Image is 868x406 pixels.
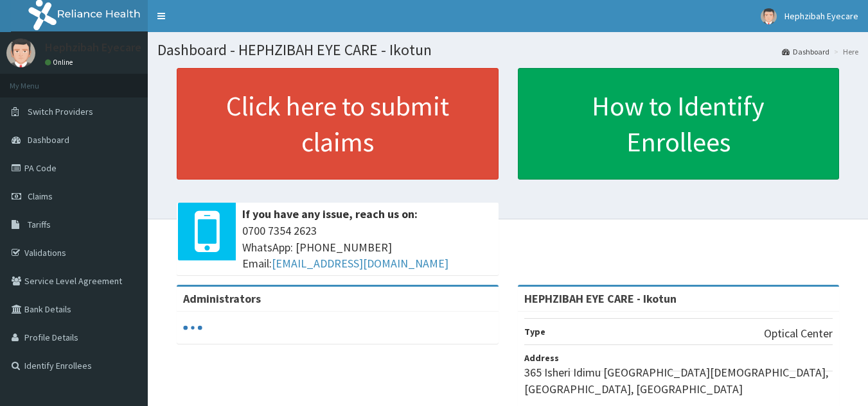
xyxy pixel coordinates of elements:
[272,256,448,271] a: [EMAIL_ADDRESS][DOMAIN_NAME]
[782,46,829,57] a: Dashboard
[45,42,141,53] p: Hephzibah Eyecare
[761,8,777,24] img: User Image
[6,38,35,67] img: User Image
[524,326,545,337] b: Type
[28,106,93,117] span: Switch Providers
[157,42,858,58] h1: Dashboard - HEPHZIBAH EYE CARE - Ikotun
[764,325,833,342] p: Optical Center
[28,134,69,146] span: Dashboard
[183,318,202,337] svg: audio-loading
[524,352,559,364] b: Address
[518,68,840,180] a: How to Identify Enrollees
[177,68,499,180] a: Click here to submit claims
[28,190,53,202] span: Claims
[524,364,833,397] p: 365 Isheri Idimu [GEOGRAPHIC_DATA][DEMOGRAPHIC_DATA], [GEOGRAPHIC_DATA], [GEOGRAPHIC_DATA]
[242,207,418,221] b: If you have any issue, reach us on:
[45,58,76,67] a: Online
[524,291,677,306] strong: HEPHZIBAH EYE CARE - Ikotun
[784,10,858,22] span: Hephzibah Eyecare
[831,46,858,57] li: Here
[242,223,492,272] span: 0700 7354 2623 WhatsApp: [PHONE_NUMBER] Email:
[28,219,51,230] span: Tariffs
[183,291,261,306] b: Administrators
